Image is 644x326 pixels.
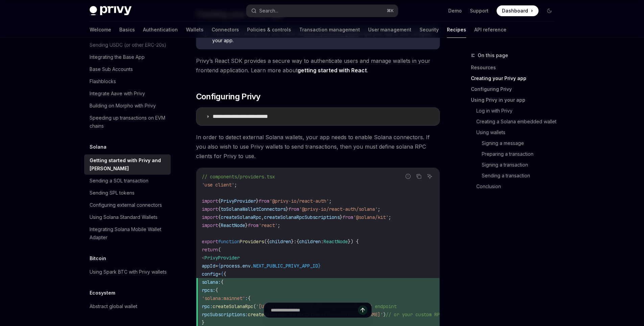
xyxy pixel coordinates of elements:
span: Configuring Privy [196,91,261,102]
span: return [202,247,218,253]
a: Wallets [186,22,204,38]
a: Getting started with Privy and [PERSON_NAME] [84,154,171,175]
a: Creating a Solana embedded wallet [476,116,560,127]
div: Integrating the Base App [90,53,145,61]
span: ; [278,222,280,228]
span: } [256,198,259,204]
span: ⌘ K [387,8,394,14]
a: Basics [119,22,135,38]
a: Using Spark BTC with Privy wallets [84,266,171,278]
div: Speeding up transactions on EVM chains [90,114,167,130]
a: Demo [448,7,462,14]
h5: Bitcoin [90,254,106,262]
a: Integrating the Base App [84,51,171,63]
span: '@solana/kit' [353,214,388,220]
span: : [245,295,248,301]
a: Dashboard [497,5,539,16]
span: PrivyProvider [205,255,240,261]
span: ReactNode [324,239,348,245]
span: } [245,222,248,228]
div: Building on Morpho with Privy [90,102,156,110]
span: ({ [264,239,269,245]
span: createSolanaRpc [221,214,261,220]
h5: Solana [90,143,106,151]
a: Using Privy in your app [471,95,560,105]
span: function [218,239,240,245]
button: Search...⌘K [246,5,398,17]
div: Sending SPL tokens [90,189,135,197]
a: Sending a transaction [482,170,560,181]
a: Flashblocks [84,75,171,87]
a: Recipes [447,22,466,38]
span: . [240,263,242,269]
span: ; [329,198,332,204]
a: Using Solana Standard Wallets [84,211,171,223]
span: } [286,206,288,212]
span: import [202,222,218,228]
span: = [218,271,221,277]
span: ( [218,247,221,253]
div: Getting started with Privy and [PERSON_NAME] [90,156,167,173]
a: Connectors [212,22,239,38]
span: }) { [348,239,359,245]
span: Dashboard [502,7,528,14]
a: Signing a transaction [482,159,560,170]
span: PrivyProvider [221,198,256,204]
a: Creating your Privy app [471,73,560,84]
span: { [215,287,218,293]
button: Ask AI [425,172,434,181]
span: Privy’s React SDK provides a secure way to authenticate users and manage wallets in your frontend... [196,56,440,75]
span: { [221,279,223,285]
h5: Ecosystem [90,289,115,297]
a: Abstract global wallet [84,300,171,312]
span: rpcs: [202,287,215,293]
span: { [221,271,223,277]
div: Using Solana Standard Wallets [90,213,158,221]
button: Report incorrect code [404,172,412,181]
span: config [202,271,218,277]
div: Abstract global wallet [90,302,137,310]
span: , [261,214,264,220]
span: appId [202,263,215,269]
span: 'use client' [202,182,234,188]
span: } [318,263,321,269]
span: from [259,198,269,204]
span: { [223,271,226,277]
a: Policies & controls [247,22,291,38]
span: children [269,239,291,245]
span: import [202,214,218,220]
a: getting started with React [297,67,367,74]
a: Conclusion [476,181,560,192]
div: Using Spark BTC with Privy wallets [90,268,167,276]
a: Integrating Solana Mobile Wallet Adapter [84,223,171,244]
span: 'solana:mainnet' [202,295,245,301]
div: Integrating Solana Mobile Wallet Adapter [90,225,167,242]
span: } [340,214,342,220]
span: { [218,263,221,269]
button: Toggle dark mode [544,5,555,16]
span: export [202,239,218,245]
button: Copy the contents from the code block [414,172,423,181]
span: ; [378,206,380,212]
a: Integrate Aave with Privy [84,87,171,100]
a: Transaction management [299,22,360,38]
a: Speeding up transactions on EVM chains [84,112,171,132]
span: { [218,222,221,228]
button: Send message [358,305,367,315]
a: Welcome [90,22,111,38]
span: ReactNode [221,222,245,228]
span: '@privy-io/react-auth' [269,198,329,204]
span: = [215,263,218,269]
span: { [296,239,299,245]
a: Using wallets [476,127,560,138]
span: : [294,239,296,245]
a: Preparing a transaction [482,149,560,159]
a: Security [420,22,439,38]
span: NEXT_PUBLIC_PRIVY_APP_ID [253,263,318,269]
div: Base Sub Accounts [90,65,133,73]
span: from [342,214,353,220]
a: Resources [471,62,560,73]
span: ; [388,214,391,220]
span: from [248,222,259,228]
a: Support [470,7,488,14]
